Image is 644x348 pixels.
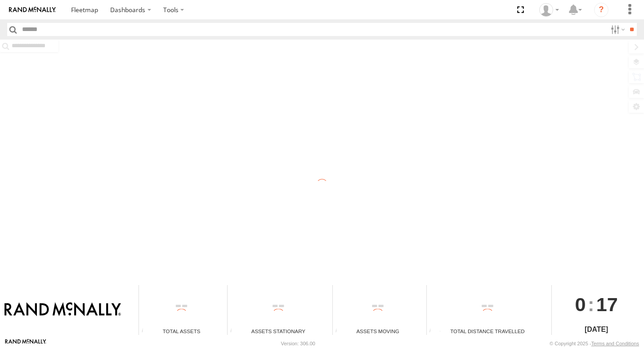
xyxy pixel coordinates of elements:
div: Total Assets [139,327,224,335]
a: Terms and Conditions [591,341,639,346]
div: Total Distance Travelled [427,327,549,335]
div: Version: 306.00 [281,341,315,346]
a: Visit our Website [5,339,46,348]
label: Search Filter Options [607,23,626,36]
div: Total distance travelled by all assets within specified date range and applied filters [427,328,440,335]
div: Total number of assets current in transit. [333,328,346,335]
div: : [552,285,640,324]
div: Valeo Dash [536,3,562,17]
img: rand-logo.svg [9,7,56,13]
span: 17 [596,285,618,324]
div: [DATE] [552,324,640,335]
span: 0 [575,285,586,324]
div: Assets Moving [333,327,423,335]
div: Total number of assets current stationary. [228,328,241,335]
div: Assets Stationary [228,327,329,335]
div: Total number of Enabled Assets [139,328,152,335]
i: ? [594,3,608,17]
img: Rand McNally [4,302,121,317]
div: © Copyright 2025 - [550,341,639,346]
